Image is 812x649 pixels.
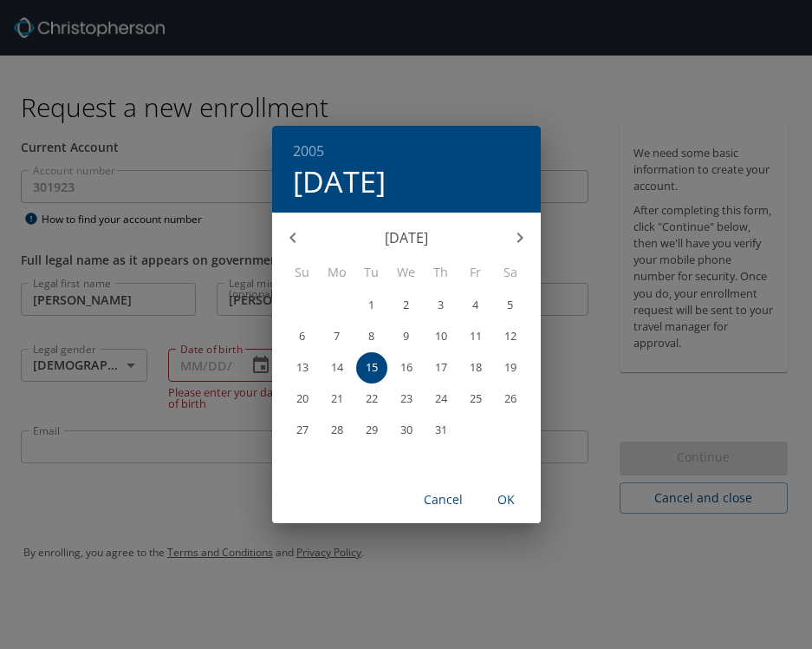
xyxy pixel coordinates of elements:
[356,263,387,282] span: Tu
[334,331,340,342] p: 7
[314,227,499,248] p: [DATE]
[460,263,491,282] span: Fr
[368,299,374,311] p: 1
[296,362,309,373] p: 13
[293,163,386,200] button: [DATE]
[331,393,343,404] p: 21
[322,263,353,282] span: Mo
[293,139,324,163] button: 2005
[391,321,422,352] button: 9
[356,383,387,415] button: 22
[322,383,353,415] button: 21
[356,352,387,383] button: 15
[472,299,478,311] p: 4
[435,393,447,404] p: 24
[460,290,491,321] button: 4
[425,321,457,352] button: 10
[425,383,457,415] button: 24
[470,393,482,404] p: 25
[322,321,353,352] button: 7
[287,415,318,446] button: 27
[331,362,343,373] p: 14
[403,331,409,342] p: 9
[504,331,516,342] p: 12
[495,321,526,352] button: 12
[391,263,422,282] span: We
[435,362,447,373] p: 17
[425,290,457,321] button: 3
[425,352,457,383] button: 17
[435,331,447,342] p: 10
[400,424,412,436] p: 30
[287,263,318,282] span: Su
[425,263,457,282] span: Th
[507,299,513,311] p: 5
[435,424,447,436] p: 31
[485,489,527,511] span: OK
[495,290,526,321] button: 5
[391,352,422,383] button: 16
[504,362,516,373] p: 19
[438,299,444,311] p: 3
[495,263,526,282] span: Sa
[368,331,374,342] p: 8
[495,383,526,415] button: 26
[425,415,457,446] button: 31
[287,321,318,352] button: 6
[460,383,491,415] button: 25
[287,383,318,415] button: 20
[296,393,309,404] p: 20
[296,424,309,436] p: 27
[299,331,305,342] p: 6
[470,362,482,373] p: 18
[416,484,471,516] button: Cancel
[391,415,422,446] button: 30
[356,290,387,321] button: 1
[366,424,378,436] p: 29
[460,352,491,383] button: 18
[391,383,422,415] button: 23
[366,393,378,404] p: 22
[504,393,516,404] p: 26
[366,362,378,373] p: 15
[391,290,422,321] button: 2
[356,321,387,352] button: 8
[478,484,534,516] button: OK
[470,331,482,342] p: 11
[400,362,412,373] p: 16
[423,489,464,511] span: Cancel
[331,424,343,436] p: 28
[495,352,526,383] button: 19
[322,352,353,383] button: 14
[400,393,412,404] p: 23
[460,321,491,352] button: 11
[287,352,318,383] button: 13
[403,299,409,311] p: 2
[322,415,353,446] button: 28
[356,415,387,446] button: 29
